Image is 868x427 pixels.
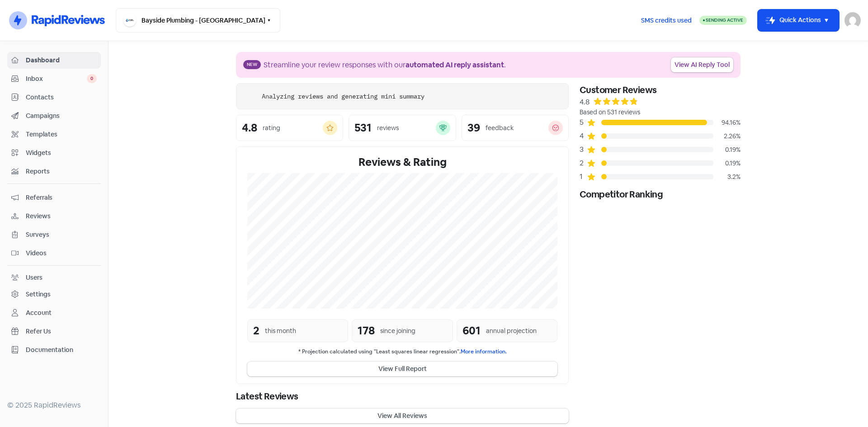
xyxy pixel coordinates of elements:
[7,226,101,243] a: Surveys
[26,230,97,239] span: Surveys
[7,70,101,87] a: Inbox 0
[461,348,507,355] a: More information.
[486,326,537,336] div: annual projection
[580,108,741,117] div: Based on 531 reviews
[462,323,481,339] div: 601
[7,189,101,206] a: Referrals
[580,158,587,169] div: 2
[26,345,97,355] span: Documentation
[26,211,97,221] span: Reviews
[7,52,101,69] a: Dashboard
[26,111,97,121] span: Campaigns
[253,323,259,339] div: 2
[263,123,280,133] div: rating
[26,167,97,176] span: Reports
[26,130,97,139] span: Templates
[7,286,101,303] a: Settings
[247,361,557,376] button: View Full Report
[349,115,456,141] a: 531reviews
[713,145,741,155] div: 0.19%
[713,131,741,141] div: 2.26%
[486,123,514,133] div: feedback
[26,273,42,282] div: Users
[844,12,861,28] img: User
[377,123,399,133] div: reviews
[713,172,741,182] div: 3.2%
[713,159,741,168] div: 0.19%
[580,97,590,108] div: 4.8
[236,408,569,423] button: View All Reviews
[358,323,375,339] div: 178
[380,326,415,336] div: since joining
[580,83,741,97] div: Customer Reviews
[26,290,51,299] div: Settings
[706,17,743,23] span: Sending Active
[242,122,257,133] div: 4.8
[671,57,733,72] a: View AI Reply Tool
[641,16,692,25] span: SMS credits used
[7,163,101,180] a: Reports
[580,117,587,128] div: 5
[7,89,101,106] a: Contacts
[633,15,699,24] a: SMS credits used
[7,145,101,161] a: Widgets
[26,93,97,102] span: Contacts
[247,347,557,356] small: * Projection calculated using "Least squares linear regression".
[7,400,101,411] div: © 2025 RapidReviews
[580,131,587,141] div: 4
[236,115,343,141] a: 4.8rating
[116,8,280,33] button: Bayside Plumbing - [GEOGRAPHIC_DATA]
[713,118,741,127] div: 94.16%
[7,108,101,124] a: Campaigns
[462,115,569,141] a: 39feedback
[26,148,97,158] span: Widgets
[7,269,101,286] a: Users
[7,126,101,143] a: Templates
[26,308,52,318] div: Account
[26,249,97,258] span: Videos
[26,74,87,84] span: Inbox
[467,122,480,133] div: 39
[26,327,97,336] span: Refer Us
[262,92,425,101] div: Analyzing reviews and generating mini summary
[7,208,101,225] a: Reviews
[354,122,372,133] div: 531
[7,245,101,262] a: Videos
[580,171,587,182] div: 1
[265,326,296,336] div: this month
[7,323,101,340] a: Refer Us
[26,193,97,202] span: Referrals
[406,60,504,70] b: automated AI reply assistant
[247,154,557,170] div: Reviews & Rating
[264,60,506,70] div: Streamline your review responses with our .
[7,342,101,358] a: Documentation
[236,389,569,403] div: Latest Reviews
[580,144,587,155] div: 3
[87,74,97,83] span: 0
[243,60,261,69] span: New
[699,15,747,26] a: Sending Active
[7,305,101,321] a: Account
[580,188,741,201] div: Competitor Ranking
[26,56,97,65] span: Dashboard
[758,9,839,31] button: Quick Actions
